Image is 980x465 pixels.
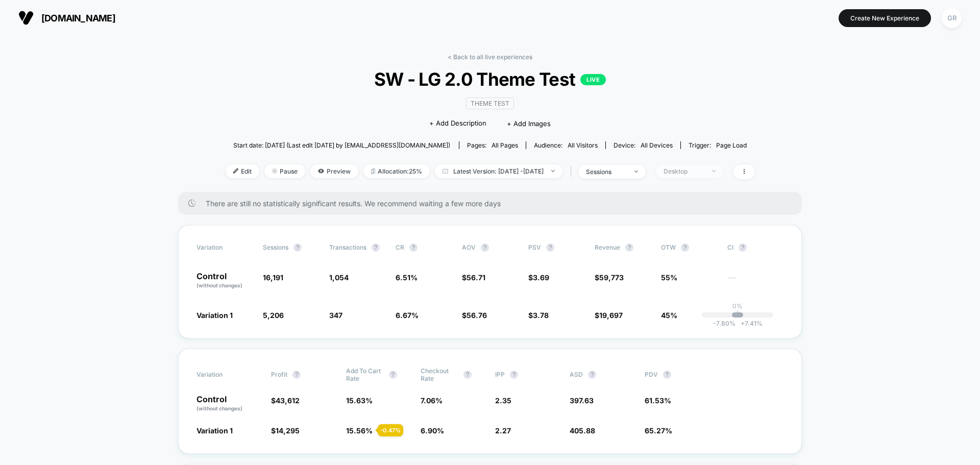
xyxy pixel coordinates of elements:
[681,243,689,252] button: ?
[712,170,716,172] img: end
[396,243,404,251] span: CR
[292,371,301,379] button: ?
[736,320,763,327] span: 7.41 %
[466,97,514,109] span: Theme Test
[570,371,583,378] span: ASD
[570,426,595,435] span: 405.88
[276,426,300,435] span: 14,295
[551,170,555,172] img: end
[727,243,783,252] span: CI
[495,396,511,405] span: 2.35
[599,311,623,320] span: 19,697
[528,273,549,282] span: $
[495,426,511,435] span: 2.27
[276,396,300,405] span: 43,612
[448,53,532,61] a: < Back to all live experiences
[568,141,598,149] span: All Visitors
[329,311,342,320] span: 347
[605,141,680,149] span: Device:
[625,243,633,252] button: ?
[839,9,931,27] button: Create New Experience
[462,311,487,320] span: $
[661,273,677,282] span: 55%
[206,199,781,208] span: There are still no statistically significant results. We recommend waiting a few more days
[372,243,380,252] button: ?
[378,424,403,436] div: - 0.47 %
[689,141,747,149] div: Trigger:
[421,367,458,382] span: Checkout Rate
[462,273,485,282] span: $
[467,311,487,320] span: 56.76
[371,168,375,174] img: rebalance
[507,119,551,128] span: + Add Images
[263,273,283,282] span: 16,191
[595,273,624,282] span: $
[363,164,430,178] span: Allocation: 25%
[739,243,747,252] button: ?
[263,243,288,251] span: Sessions
[272,168,277,174] img: end
[429,118,486,129] span: + Add Description
[568,164,578,179] span: |
[409,243,418,252] button: ?
[645,396,671,405] span: 61.53 %
[293,243,302,252] button: ?
[595,311,623,320] span: $
[645,371,658,378] span: PDV
[939,8,965,29] button: GR
[661,311,677,320] span: 45%
[197,243,253,252] span: Variation
[546,243,554,252] button: ?
[492,141,518,149] span: all pages
[495,371,505,378] span: IPP
[421,396,443,405] span: 7.06 %
[271,396,300,405] span: $
[586,168,627,176] div: sessions
[467,273,485,282] span: 56.71
[271,426,300,435] span: $
[15,10,118,26] button: [DOMAIN_NAME]
[396,273,418,282] span: 6.51 %
[443,168,448,174] img: calendar
[41,13,115,23] span: [DOMAIN_NAME]
[570,396,594,405] span: 397.63
[942,8,962,28] div: GR
[346,396,373,405] span: 15.63 %
[595,243,620,251] span: Revenue
[197,272,253,289] p: Control
[310,164,358,178] span: Preview
[396,311,419,320] span: 6.67 %
[197,311,233,320] span: Variation 1
[462,243,476,251] span: AOV
[641,141,673,149] span: all devices
[716,141,747,149] span: Page Load
[233,141,450,149] span: Start date: [DATE] (Last edit [DATE] by [EMAIL_ADDRESS][DOMAIN_NAME])
[664,167,704,175] div: Desktop
[264,164,305,178] span: Pause
[346,367,384,382] span: Add To Cart Rate
[661,243,717,252] span: OTW
[271,371,287,378] span: Profit
[534,141,598,149] div: Audience:
[197,405,242,411] span: (without changes)
[329,273,349,282] span: 1,054
[580,74,606,85] p: LIVE
[389,371,397,379] button: ?
[727,275,783,289] span: ---
[481,243,489,252] button: ?
[463,371,472,379] button: ?
[533,311,549,320] span: 3.78
[588,371,596,379] button: ?
[533,273,549,282] span: 3.69
[263,311,284,320] span: 5,206
[233,168,238,174] img: edit
[528,243,541,251] span: PSV
[732,302,743,310] p: 0%
[634,170,638,173] img: end
[435,164,562,178] span: Latest Version: [DATE] - [DATE]
[329,243,366,251] span: Transactions
[737,310,739,317] p: |
[599,273,624,282] span: 59,773
[510,371,518,379] button: ?
[197,282,242,288] span: (without changes)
